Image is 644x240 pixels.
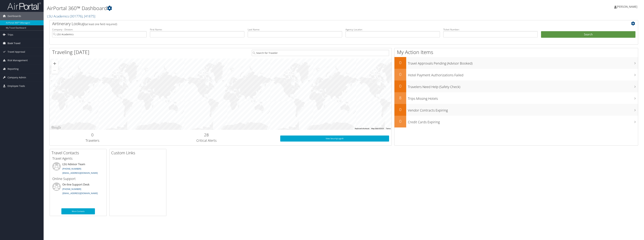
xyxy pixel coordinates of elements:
a: [EMAIL_ADDRESS][DOMAIN_NAME] [62,171,98,174]
span: Company Admin [8,73,26,82]
h3: Hotel Payment Authorizations Failed [408,71,638,77]
a: Open this area in Google Maps (opens a new window) [50,125,62,130]
label: Company - Division: [52,28,147,31]
h2: Custom Links [111,150,166,156]
label: First Name: [150,28,244,31]
a: [PHONE_NUMBER] [62,167,81,170]
span: Risk Management [8,56,28,65]
h1: My Action Items [394,49,638,56]
span: [PERSON_NAME] [616,5,637,9]
h3: Critical Alerts [138,138,275,143]
h2: Travel Contacts [51,150,106,156]
a: View SecurityLogic® [280,136,389,142]
button: Search [541,31,635,38]
span: ( 301776 ) [70,14,83,18]
li: On-line Support Desk [51,182,106,196]
h2: Airtinerary Lookup [52,21,586,26]
button: Zoom in [51,60,58,67]
h1: Traveling [DATE] [52,49,89,56]
label: Agency Locator: [345,28,440,31]
label: Last Name: [248,28,342,31]
a: [PERSON_NAME] [614,2,641,12]
a: 0Travelers Need Help (Safety Check) [394,81,638,92]
button: Keyboard shortcuts [355,127,369,130]
h2: 0 [394,118,406,124]
img: airportal-logo.png [7,2,41,10]
li: LSU Advisor Team [51,162,106,176]
h3: Travel Agents [52,156,104,161]
span: Reporting [8,65,19,73]
h2: 28 [138,132,275,138]
a: More Contacts [61,208,95,214]
h3: Travel Approvals Pending (Advisor Booked) [408,59,638,66]
a: 0Hotel Payment Authorizations Failed [394,69,638,81]
h3: Credit Cards Expiring [408,118,638,124]
h2: 0 [394,60,406,65]
a: 0Travel Approvals Pending (Advisor Booked) [394,57,638,69]
span: Map data ©2025 [371,128,384,129]
span: , [ 41875 ] [83,14,95,18]
span: Employee Tools [8,82,25,90]
a: 0Vendor Contracts Expiring [394,104,638,116]
a: [PHONE_NUMBER] [62,188,81,191]
span: Trips [8,31,13,39]
h1: AirPortal 360™ Dashboard [47,5,443,12]
label: Ticket Number: [443,28,538,31]
h2: 0 [52,132,133,138]
a: [EMAIL_ADDRESS][DOMAIN_NAME] [62,192,98,195]
h3: Trips Missing Hotels [408,95,638,101]
a: Terms (opens in new tab) [386,128,391,129]
h2: 0 [394,83,406,89]
h2: 8 [394,95,406,101]
span: Travel Approval [8,48,25,56]
h3: Vendor Contracts Expiring [408,106,638,113]
h2: 0 [394,107,406,112]
h2: 0 [394,71,406,77]
span: (at least one field required) [85,22,117,26]
h3: Travelers [52,138,133,143]
a: 8Trips Missing Hotels [394,92,638,104]
span: Dashboards [8,12,21,20]
a: 0Credit Cards Expiring [394,116,638,127]
a: LSU Academics [47,14,95,18]
img: Google [50,125,62,130]
h3: Online Support [52,176,104,181]
h3: Travelers Need Help (Safety Check) [408,83,638,89]
button: Zoom out [51,67,58,74]
span: Book Travel [8,39,20,47]
input: Search for Traveler [252,50,389,56]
